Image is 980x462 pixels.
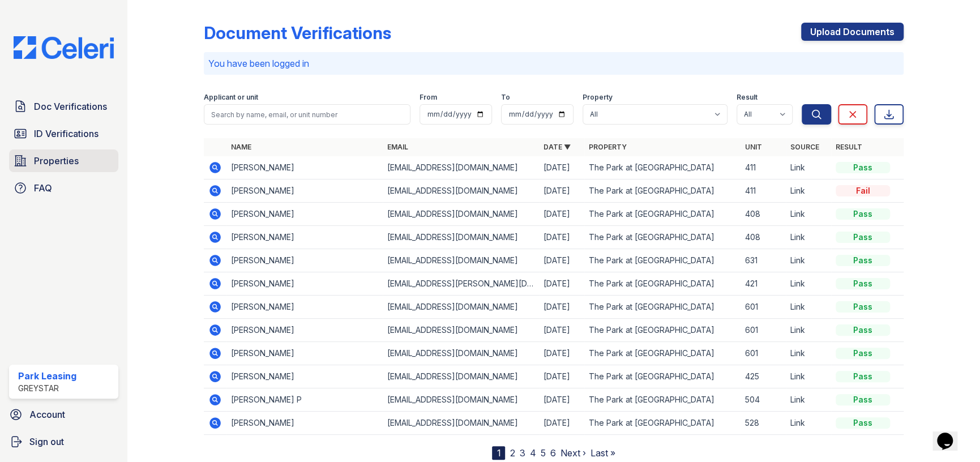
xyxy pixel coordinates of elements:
label: Property [583,93,613,102]
td: [EMAIL_ADDRESS][DOMAIN_NAME] [383,342,539,365]
td: [PERSON_NAME] [226,319,383,342]
td: [PERSON_NAME] [226,156,383,179]
a: Property [589,143,627,151]
td: [DATE] [539,203,584,226]
td: Link [786,296,831,319]
span: Account [29,408,65,421]
div: Pass [836,255,890,266]
td: 631 [741,249,786,272]
input: Search by name, email, or unit number [204,104,410,125]
span: ID Verifications [34,127,99,140]
td: [PERSON_NAME] [226,272,383,296]
a: Last » [590,447,615,459]
td: Link [786,342,831,365]
div: Pass [836,417,890,429]
a: Email [387,143,408,151]
td: [DATE] [539,226,584,249]
label: To [501,93,510,102]
span: Properties [34,154,79,168]
td: Link [786,203,831,226]
td: [PERSON_NAME] [226,342,383,365]
td: Link [786,365,831,388]
a: FAQ [9,177,118,199]
td: Link [786,226,831,249]
div: Document Verifications [204,23,391,43]
td: Link [786,179,831,203]
td: The Park at [GEOGRAPHIC_DATA] [584,249,741,272]
td: [PERSON_NAME] P [226,388,383,412]
a: 4 [529,447,536,459]
td: Link [786,156,831,179]
div: Pass [836,162,890,173]
a: Source [790,143,819,151]
div: Pass [836,232,890,243]
div: Fail [836,185,890,196]
iframe: chat widget [932,417,969,451]
div: Pass [836,278,890,289]
div: 1 [492,446,505,460]
td: The Park at [GEOGRAPHIC_DATA] [584,226,741,249]
td: [PERSON_NAME] [226,179,383,203]
a: Sign out [5,430,123,453]
div: Pass [836,208,890,220]
td: Link [786,388,831,412]
td: [DATE] [539,342,584,365]
td: [EMAIL_ADDRESS][DOMAIN_NAME] [383,156,539,179]
td: [DATE] [539,156,584,179]
div: Pass [836,348,890,359]
td: Link [786,319,831,342]
td: [EMAIL_ADDRESS][PERSON_NAME][DOMAIN_NAME] [383,272,539,296]
a: ID Verifications [9,122,118,145]
td: 411 [741,156,786,179]
td: [DATE] [539,365,584,388]
a: Result [836,143,862,151]
td: [DATE] [539,249,584,272]
a: Properties [9,149,118,172]
a: 2 [510,447,515,459]
td: [EMAIL_ADDRESS][DOMAIN_NAME] [383,296,539,319]
td: [DATE] [539,296,584,319]
td: [DATE] [539,388,584,412]
td: The Park at [GEOGRAPHIC_DATA] [584,319,741,342]
a: 3 [519,447,525,459]
td: 601 [741,319,786,342]
td: The Park at [GEOGRAPHIC_DATA] [584,342,741,365]
span: FAQ [34,181,52,195]
label: From [420,93,437,102]
td: 408 [741,203,786,226]
a: 6 [550,447,555,459]
td: 528 [741,412,786,435]
td: [DATE] [539,179,584,203]
a: Unit [745,143,762,151]
td: 408 [741,226,786,249]
td: [EMAIL_ADDRESS][DOMAIN_NAME] [383,203,539,226]
td: The Park at [GEOGRAPHIC_DATA] [584,388,741,412]
td: [EMAIL_ADDRESS][DOMAIN_NAME] [383,319,539,342]
div: Greystar [18,383,76,394]
div: Pass [836,324,890,336]
td: The Park at [GEOGRAPHIC_DATA] [584,365,741,388]
td: The Park at [GEOGRAPHIC_DATA] [584,296,741,319]
a: Next › [560,447,585,459]
div: Park Leasing [18,369,76,383]
td: [PERSON_NAME] [226,412,383,435]
td: The Park at [GEOGRAPHIC_DATA] [584,179,741,203]
td: Link [786,412,831,435]
td: 601 [741,296,786,319]
a: Upload Documents [801,23,904,41]
td: [EMAIL_ADDRESS][DOMAIN_NAME] [383,388,539,412]
td: [EMAIL_ADDRESS][DOMAIN_NAME] [383,365,539,388]
td: [PERSON_NAME] [226,365,383,388]
span: Sign out [29,435,64,448]
a: Doc Verifications [9,95,118,118]
td: [DATE] [539,319,584,342]
td: [DATE] [539,272,584,296]
td: [EMAIL_ADDRESS][DOMAIN_NAME] [383,226,539,249]
td: Link [786,272,831,296]
td: [EMAIL_ADDRESS][DOMAIN_NAME] [383,179,539,203]
td: The Park at [GEOGRAPHIC_DATA] [584,412,741,435]
td: The Park at [GEOGRAPHIC_DATA] [584,156,741,179]
a: Date ▼ [544,143,571,151]
div: Pass [836,394,890,405]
